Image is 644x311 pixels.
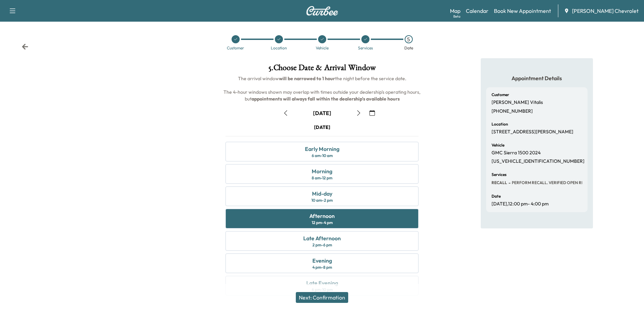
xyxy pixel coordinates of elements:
[492,99,543,106] p: [PERSON_NAME] Vitalis
[358,46,373,50] div: Services
[450,7,460,15] a: MapBeta
[312,175,332,181] div: 8 am - 12 pm
[252,96,400,102] b: appointments will always fall within the dealership's available hours
[492,93,509,97] h6: Customer
[314,124,330,131] div: [DATE]
[223,75,422,102] span: The arrival window the night before the service date. The 4-hour windows shown may overlap with t...
[312,153,333,158] div: 6 am - 10 am
[22,43,28,50] div: Back
[303,234,341,242] div: Late Afternoon
[492,180,507,185] span: RECALL
[492,150,541,156] p: GMC Sierra 1500 2024
[306,6,338,16] img: Curbee Logo
[466,7,488,15] a: Calendar
[492,194,501,198] h6: Date
[312,242,332,248] div: 2 pm - 6 pm
[309,212,335,220] div: Afternoon
[492,129,573,135] p: [STREET_ADDRESS][PERSON_NAME]
[227,46,244,50] div: Customer
[279,75,335,82] b: will be narrowed to 1 hour
[492,173,506,177] h6: Services
[486,74,588,82] h5: Appointment Details
[312,220,333,225] div: 12 pm - 4 pm
[492,143,504,147] h6: Vehicle
[492,158,585,164] p: [US_VEHICLE_IDENTIFICATION_NUMBER]
[492,122,508,126] h6: Location
[311,198,333,203] div: 10 am - 2 pm
[312,190,332,198] div: Mid-day
[572,7,639,15] span: [PERSON_NAME] Chevrolet
[404,46,413,50] div: Date
[316,46,329,50] div: Vehicle
[492,201,549,207] p: [DATE] , 12:00 pm - 4:00 pm
[312,257,332,265] div: Evening
[305,145,339,153] div: Early Morning
[313,109,331,117] div: [DATE]
[296,292,348,303] button: Next: Confirmation
[271,46,287,50] div: Location
[220,64,424,75] h1: 5 . Choose Date & Arrival Window
[492,108,533,114] p: [PHONE_NUMBER]
[507,179,510,186] span: -
[453,14,460,19] div: Beta
[494,7,551,15] a: Book New Appointment
[312,167,332,175] div: Morning
[405,35,413,43] div: 5
[510,180,595,185] span: PERFORM RECALL. VERIFIED OPEN RECALL:
[312,265,332,270] div: 4 pm - 8 pm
